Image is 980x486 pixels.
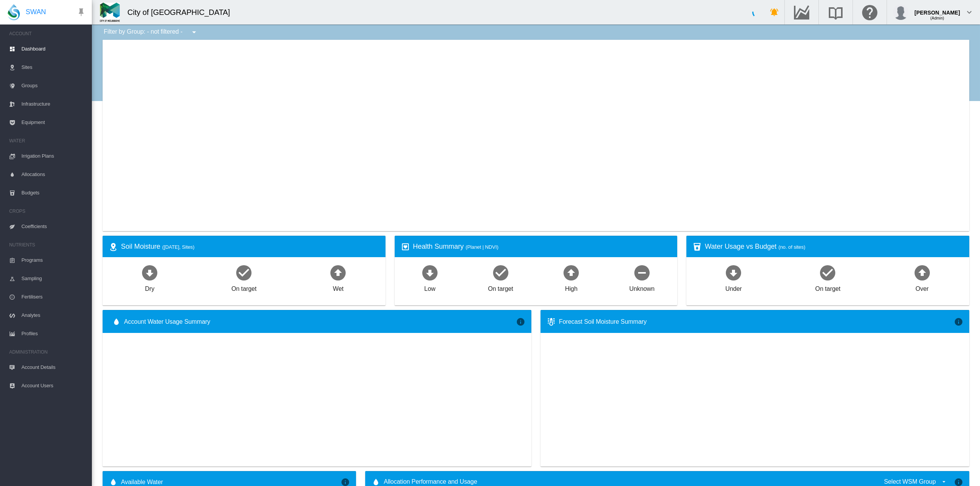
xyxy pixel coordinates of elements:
[861,8,879,17] md-icon: Click here for help
[21,269,86,288] span: Sampling
[162,244,194,250] span: ([DATE], Sites)
[21,358,86,377] span: Account Details
[231,282,256,293] div: On target
[21,113,86,132] span: Equipment
[893,5,908,20] img: profile.jpg
[562,263,580,282] md-icon: icon-arrow-up-bold-circle
[9,135,86,147] span: WATER
[333,282,344,293] div: Wet
[424,282,435,293] div: Low
[818,263,837,282] md-icon: icon-checkbox-marked-circle
[705,242,963,251] div: Water Usage vs Budget
[21,306,86,325] span: Analytes
[770,8,779,17] md-icon: icon-bell-ring
[693,242,702,251] md-icon: icon-cup-water
[98,24,204,40] div: Filter by Group: - not filtered -
[21,95,86,113] span: Infrastructure
[124,318,516,326] span: Account Water Usage Summary
[77,8,86,17] md-icon: icon-pin
[21,147,86,165] span: Irrigation Plans
[913,263,931,282] md-icon: icon-arrow-up-bold-circle
[140,263,159,282] md-icon: icon-arrow-down-bold-circle
[915,6,960,13] div: [PERSON_NAME]
[100,3,120,22] img: Z
[21,288,86,306] span: Fertilisers
[26,7,46,17] span: SWAN
[629,282,655,293] div: Unknown
[21,325,86,343] span: Profiles
[9,346,86,358] span: ADMINISTRATION
[565,282,578,293] div: High
[767,5,782,20] button: icon-bell-ring
[465,244,498,250] span: (Planet | NDVI)
[547,317,556,326] md-icon: icon-thermometer-lines
[9,28,86,40] span: ACCOUNT
[8,4,20,20] img: SWAN-Landscape-Logo-Colour-drop.png
[235,263,253,282] md-icon: icon-checkbox-marked-circle
[127,7,237,18] div: City of [GEOGRAPHIC_DATA]
[21,165,86,184] span: Allocations
[401,242,410,251] md-icon: icon-heart-box-outline
[915,282,928,293] div: Over
[724,263,743,282] md-icon: icon-arrow-down-bold-circle
[559,318,954,326] div: Forecast Soil Moisture Summary
[965,8,974,17] md-icon: icon-chevron-down
[21,58,86,77] span: Sites
[826,8,845,17] md-icon: Search the knowledge base
[421,263,439,282] md-icon: icon-arrow-down-bold-circle
[815,282,841,293] div: On target
[9,205,86,217] span: CROPS
[725,282,742,293] div: Under
[778,244,805,250] span: (no. of sites)
[121,242,379,251] div: Soil Moisture
[109,242,118,251] md-icon: icon-map-marker-radius
[21,77,86,95] span: Groups
[413,242,671,251] div: Health Summary
[189,28,199,37] md-icon: icon-menu-down
[186,24,202,40] button: icon-menu-down
[329,263,347,282] md-icon: icon-arrow-up-bold-circle
[21,40,86,58] span: Dashboard
[492,263,510,282] md-icon: icon-checkbox-marked-circle
[112,317,121,326] md-icon: icon-water
[930,16,944,20] span: (Admin)
[516,317,525,326] md-icon: icon-information
[21,377,86,395] span: Account Users
[145,282,155,293] div: Dry
[488,282,513,293] div: On target
[21,251,86,269] span: Programs
[21,217,86,236] span: Coefficients
[792,8,811,17] md-icon: Go to the Data Hub
[633,263,651,282] md-icon: icon-minus-circle
[9,239,86,251] span: NUTRIENTS
[954,317,963,326] md-icon: icon-information
[21,184,86,202] span: Budgets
